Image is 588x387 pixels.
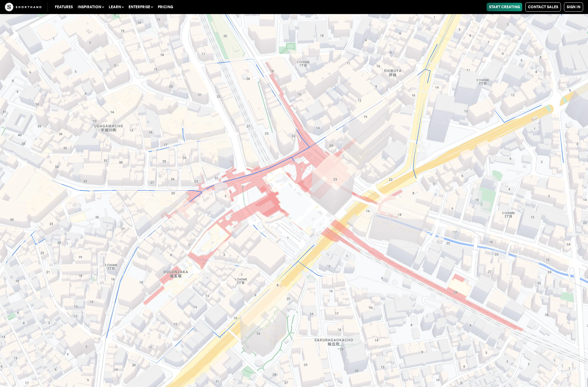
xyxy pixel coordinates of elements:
[155,3,175,11] a: Pricing
[106,3,126,11] button: Learn
[487,3,522,11] a: Start Creating
[75,3,106,11] button: Inspiration
[5,3,41,11] img: The Craft
[525,2,561,12] a: Contact Sales
[52,3,75,11] a: Features
[564,2,583,12] a: Sign in
[126,3,155,11] button: Enterprise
